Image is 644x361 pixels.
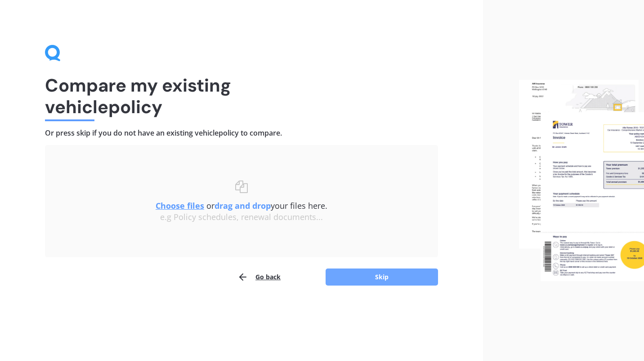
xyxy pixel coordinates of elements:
[519,80,644,282] img: files.webp
[156,200,204,211] u: Choose files
[63,212,420,222] div: e.g Policy schedules, renewal documents...
[326,269,438,286] button: Skip
[215,200,271,211] b: drag and drop
[237,268,281,286] button: Go back
[156,200,327,211] span: or your files here.
[45,75,438,118] h1: Compare my existing vehicle policy
[45,128,438,138] h4: Or press skip if you do not have an existing vehicle policy to compare.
